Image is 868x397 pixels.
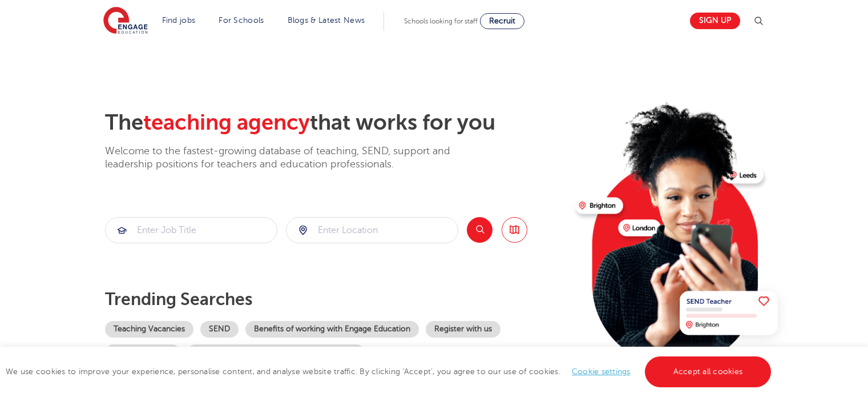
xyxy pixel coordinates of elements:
[645,356,772,387] a: Accept all cookies
[105,217,277,243] div: Submit
[187,344,365,361] a: Our coverage across [GEOGRAPHIC_DATA]
[426,321,500,338] a: Register with us
[106,218,277,243] input: Submit
[489,17,515,25] span: Recruit
[103,7,148,35] img: Engage Education
[105,110,566,136] h2: The that works for you
[105,344,180,361] a: Become a tutor
[245,321,419,338] a: Benefits of working with Engage Education
[404,17,478,25] span: Schools looking for staff
[200,321,239,338] a: SEND
[288,16,365,25] a: Blogs & Latest News
[162,16,196,25] a: Find jobs
[286,218,458,243] input: Submit
[6,367,774,376] span: We use cookies to improve your experience, personalise content, and analyse website traffic. By c...
[286,217,458,243] div: Submit
[105,289,566,310] p: Trending searches
[480,13,524,29] a: Recruit
[467,217,492,243] button: Search
[105,145,482,171] p: Welcome to the fastest-growing database of teaching, SEND, support and leadership positions for t...
[219,16,264,25] a: For Schools
[105,321,193,338] a: Teaching Vacancies
[572,367,631,376] a: Cookie settings
[690,13,740,29] a: Sign up
[143,110,310,135] span: teaching agency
